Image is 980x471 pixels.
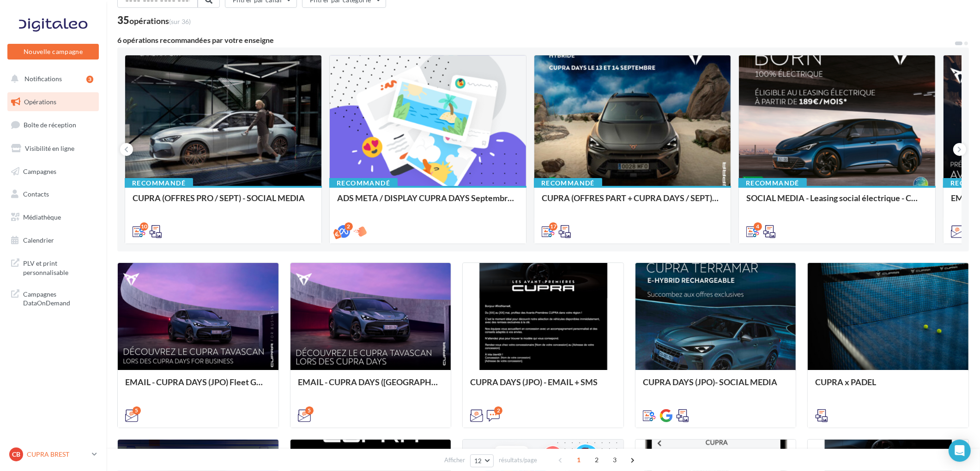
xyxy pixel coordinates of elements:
div: 2 [345,222,353,231]
span: Notifications [24,75,62,83]
span: Campagnes DataOnDemand [23,288,95,308]
span: 2 [589,453,604,467]
a: Campagnes [6,162,101,181]
div: ADS META / DISPLAY CUPRA DAYS Septembre 2025 [337,193,519,212]
div: 5 [133,406,141,415]
a: Opérations [6,92,101,112]
span: Afficher [444,456,465,465]
a: Visibilité en ligne [6,139,101,158]
a: Contacts [6,185,101,204]
span: Contacts [23,190,49,198]
div: Open Intercom Messenger [949,440,971,462]
div: EMAIL - CUPRA DAYS (JPO) Fleet Générique [125,377,271,396]
p: CUPRA BREST [27,450,88,459]
span: Calendrier [23,236,54,244]
button: Notifications 3 [6,69,97,89]
div: CUPRA (OFFRES PRO / SEPT) - SOCIAL MEDIA [133,193,314,212]
span: CB [12,450,20,459]
div: 10 [140,222,148,231]
span: Médiathèque [23,213,61,221]
div: 35 [117,15,191,25]
span: (sur 36) [169,18,191,25]
div: Recommandé [534,178,602,188]
div: Recommandé [738,178,807,188]
div: 2 [494,406,502,415]
a: Médiathèque [6,208,101,227]
a: Campagnes DataOnDemand [6,284,101,311]
a: PLV et print personnalisable [6,253,101,280]
div: CUPRA DAYS (JPO) - EMAIL + SMS [470,377,616,396]
span: Opérations [24,98,56,106]
span: résultats/page [499,456,537,465]
span: Visibilité en ligne [25,144,74,152]
div: CUPRA x PADEL [815,377,961,396]
div: Recommandé [125,178,193,188]
div: Recommandé [329,178,398,188]
div: CUPRA (OFFRES PART + CUPRA DAYS / SEPT) - SOCIAL MEDIA [542,193,723,212]
div: 3 [86,76,93,83]
span: 3 [607,453,622,467]
span: 12 [474,457,482,465]
div: 5 [305,406,314,415]
div: opérations [129,17,191,25]
a: Boîte de réception [6,115,101,135]
a: CB CUPRA BREST [7,446,99,463]
span: PLV et print personnalisable [23,257,95,277]
div: EMAIL - CUPRA DAYS ([GEOGRAPHIC_DATA]) Private Générique [298,377,444,396]
span: Campagnes [23,167,56,175]
div: 4 [754,222,762,231]
button: Nouvelle campagne [7,44,99,60]
span: 1 [571,453,586,467]
div: 6 opérations recommandées par votre enseigne [117,36,954,44]
div: SOCIAL MEDIA - Leasing social électrique - CUPRA Born [746,193,928,212]
div: CUPRA DAYS (JPO)- SOCIAL MEDIA [643,377,789,396]
button: 12 [470,454,494,467]
div: 17 [549,222,557,231]
span: Boîte de réception [24,121,76,129]
a: Calendrier [6,231,101,250]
